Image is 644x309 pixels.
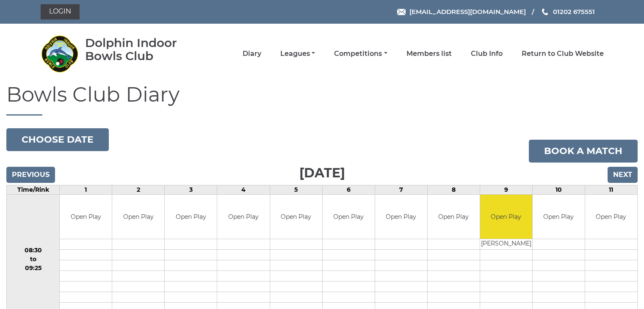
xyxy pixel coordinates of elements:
td: 3 [165,185,217,194]
a: Diary [243,49,261,58]
input: Previous [6,167,55,183]
td: 6 [322,185,375,194]
td: Open Play [217,195,269,239]
td: 9 [480,185,532,194]
a: Competitions [334,49,387,58]
td: Open Play [428,195,480,239]
td: Open Play [480,195,532,239]
img: Email [397,9,406,15]
div: Dolphin Indoor Bowls Club [85,36,202,63]
td: Open Play [112,195,164,239]
span: 01202 675551 [553,8,595,16]
a: Leagues [280,49,315,58]
td: Open Play [375,195,427,239]
a: Club Info [471,49,503,58]
td: 2 [112,185,165,194]
a: Return to Club Website [522,49,604,58]
td: Open Play [323,195,375,239]
td: 10 [532,185,585,194]
td: Open Play [165,195,217,239]
span: [EMAIL_ADDRESS][DOMAIN_NAME] [409,8,526,16]
img: Phone us [542,8,548,15]
h1: Bowls Club Diary [6,83,638,116]
td: Open Play [60,195,112,239]
a: Members list [406,49,452,58]
td: Open Play [533,195,585,239]
td: 11 [585,185,637,194]
a: Book a match [529,140,638,163]
td: 5 [270,185,322,194]
a: Phone us 01202 675551 [541,7,595,17]
input: Next [608,167,638,183]
td: [PERSON_NAME] [480,239,532,250]
td: 4 [217,185,270,194]
a: Email [EMAIL_ADDRESS][DOMAIN_NAME] [397,7,526,17]
a: Login [41,4,80,19]
td: 7 [375,185,427,194]
img: Dolphin Indoor Bowls Club [41,35,79,73]
td: 1 [60,185,112,194]
td: 8 [427,185,480,194]
td: Open Play [270,195,322,239]
button: Choose date [6,128,109,151]
td: Open Play [585,195,637,239]
td: Time/Rink [7,185,60,194]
